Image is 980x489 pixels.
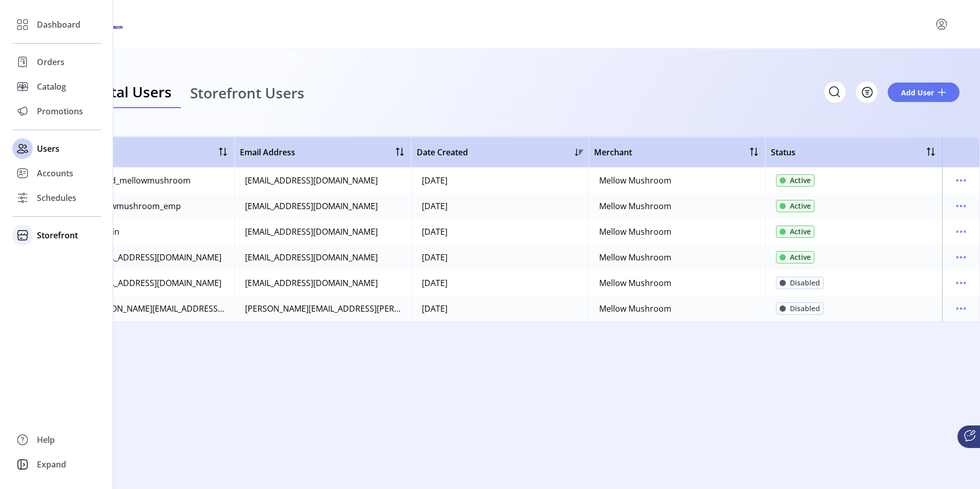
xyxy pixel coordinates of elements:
td: [DATE] [411,296,588,321]
button: menu [933,16,950,32]
span: Schedules [37,192,76,204]
span: Portal Users [87,85,172,99]
div: [EMAIL_ADDRESS][DOMAIN_NAME] [245,277,378,289]
td: [DATE] [411,219,588,244]
td: [DATE] [411,193,588,219]
span: Email Address [240,146,295,158]
div: shared_mellowmushroom [89,174,191,187]
span: Orders [37,56,65,68]
button: menu [953,172,969,189]
span: Help [37,434,55,446]
div: [EMAIL_ADDRESS][DOMAIN_NAME] [245,226,378,238]
span: Date Created [417,146,468,158]
td: [DATE] [411,244,588,270]
span: Add User [901,87,934,98]
span: Dashboard [37,18,80,31]
div: Mellow Mushroom [599,226,671,238]
div: [PERSON_NAME][EMAIL_ADDRESS][PERSON_NAME][DOMAIN_NAME] [245,302,401,315]
span: Active [790,252,811,262]
button: Filter Button [856,81,877,103]
button: menu [953,300,969,317]
span: Storefront Users [190,86,304,100]
button: menu [953,223,969,240]
span: Promotions [37,105,83,117]
span: Expand [37,458,66,471]
button: menu [953,275,969,291]
button: menu [953,249,969,266]
span: Disabled [790,277,820,288]
span: Users [37,142,59,155]
a: Portal Users [78,76,181,109]
td: [DATE] [411,168,588,193]
input: Search [824,81,846,103]
span: Disabled [790,303,820,314]
span: Active [790,200,811,211]
span: Merchant [594,146,632,158]
span: Active [790,226,811,237]
button: menu [953,198,969,214]
div: [EMAIL_ADDRESS][DOMAIN_NAME] [245,251,378,263]
span: Accounts [37,167,73,179]
a: Storefront Users [181,76,314,109]
div: Mellow Mushroom [599,277,671,289]
div: Mellow Mushroom [599,200,671,212]
div: mellowmushroom_emp [89,200,181,212]
div: [EMAIL_ADDRESS][DOMAIN_NAME] [89,251,221,263]
div: [PERSON_NAME][EMAIL_ADDRESS][PERSON_NAME][DOMAIN_NAME] [89,302,224,315]
div: [EMAIL_ADDRESS][DOMAIN_NAME] [245,174,378,187]
div: [EMAIL_ADDRESS][DOMAIN_NAME] [89,277,221,289]
div: Mellow Mushroom [599,251,671,263]
span: Storefront [37,229,78,241]
div: Mellow Mushroom [599,174,671,187]
button: Add User [888,83,959,102]
span: Catalog [37,80,66,93]
td: [DATE] [411,270,588,296]
span: Status [771,146,795,158]
div: [EMAIL_ADDRESS][DOMAIN_NAME] [245,200,378,212]
span: Active [790,175,811,186]
div: Mellow Mushroom [599,302,671,315]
